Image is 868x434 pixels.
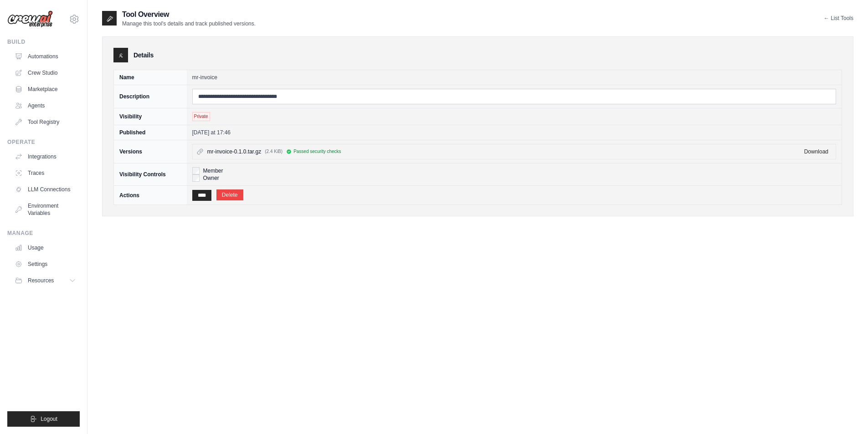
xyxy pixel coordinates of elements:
[11,49,80,64] a: Automations
[114,186,187,205] th: Actions
[122,20,256,27] p: Manage this tool's details and track published versions.
[192,129,231,136] time: August 13, 2025 at 17:46 EDT
[7,230,80,237] div: Manage
[7,138,80,146] div: Operate
[11,182,80,197] a: LLM Connections
[11,273,80,288] button: Resources
[122,9,256,20] h2: Tool Overview
[114,70,187,85] th: Name
[11,115,80,129] a: Tool Registry
[7,10,53,28] img: Logo
[134,51,154,60] h3: Details
[11,66,80,80] a: Crew Studio
[11,240,80,255] a: Usage
[41,415,57,423] span: Logout
[11,149,80,164] a: Integrations
[11,257,80,271] a: Settings
[11,199,80,220] a: Environment Variables
[114,140,187,163] th: Versions
[114,163,187,186] th: Visibility Controls
[265,148,282,155] span: (2.4 KiB)
[216,189,243,200] a: Delete
[203,174,219,182] label: Owner
[11,166,80,180] a: Traces
[7,411,80,427] button: Logout
[824,15,853,22] a: ← List Tools
[114,125,187,140] th: Published
[11,82,80,97] a: Marketplace
[11,98,80,113] a: Agents
[192,112,210,121] span: Private
[28,277,54,284] span: Resources
[114,85,187,108] th: Description
[207,148,262,155] span: mr-invoice-0.1.0.tar.gz
[114,108,187,125] th: Visibility
[203,167,223,174] label: Member
[187,70,842,85] td: mr-invoice
[293,148,341,155] span: Passed security checks
[804,148,828,155] a: Download
[7,38,80,46] div: Build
